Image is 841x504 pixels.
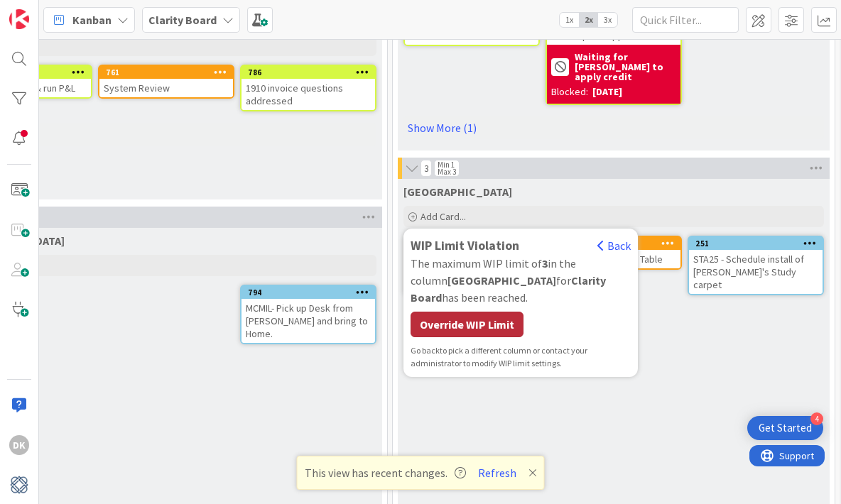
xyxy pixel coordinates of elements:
[248,287,375,297] div: 794
[592,84,622,99] div: [DATE]
[242,66,375,110] div: 7861910 invoice questions addressed
[411,345,440,356] span: Go back
[551,84,588,99] div: Blocked:
[542,256,548,270] b: 3
[72,11,112,28] span: Kanban
[579,13,598,27] span: 2x
[242,286,375,299] div: 794
[420,160,432,177] span: 3
[560,13,579,27] span: 1x
[9,435,29,455] div: DK
[242,299,375,343] div: MCMIL- Pick up Desk from [PERSON_NAME] and bring to Home.
[759,421,812,435] div: Get Started
[99,66,233,97] div: 761System Review
[695,239,823,248] div: 251
[242,79,375,110] div: 1910 invoice questions addressed
[598,13,617,27] span: 3x
[305,464,466,481] span: This view has recent changes.
[438,161,455,168] div: Min 1
[403,185,512,199] span: Devon
[99,66,233,79] div: 761
[447,273,556,287] b: [GEOGRAPHIC_DATA]
[148,13,217,27] b: Clarity Board
[689,237,823,294] div: 251STA25 - Schedule install of [PERSON_NAME]'s Study carpet
[242,66,375,79] div: 786
[473,464,521,482] button: Refresh
[747,416,823,440] div: Open Get Started checklist, remaining modules: 4
[99,79,233,97] div: System Review
[575,52,676,82] b: Waiting for [PERSON_NAME] to apply credit
[632,7,739,33] input: Quick Filter...
[438,168,456,175] div: Max 3
[420,210,466,223] span: Add Card...
[411,255,631,306] div: The maximum WIP limit of in the column for has been reached.
[689,237,823,250] div: 251
[242,286,375,343] div: 794MCMIL- Pick up Desk from [PERSON_NAME] and bring to Home.
[810,412,823,425] div: 4
[411,312,523,337] div: Override WIP Limit
[403,116,824,139] a: Show More (1)
[411,344,631,370] div: to pick a different column or contact your administrator to modify WIP limit settings.
[248,67,375,77] div: 786
[597,237,631,254] div: Back
[9,9,29,29] img: Visit kanbanzone.com
[689,250,823,294] div: STA25 - Schedule install of [PERSON_NAME]'s Study carpet
[106,67,233,77] div: 761
[9,475,29,495] img: avatar
[30,2,65,19] span: Support
[411,236,631,255] div: WIP Limit Violation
